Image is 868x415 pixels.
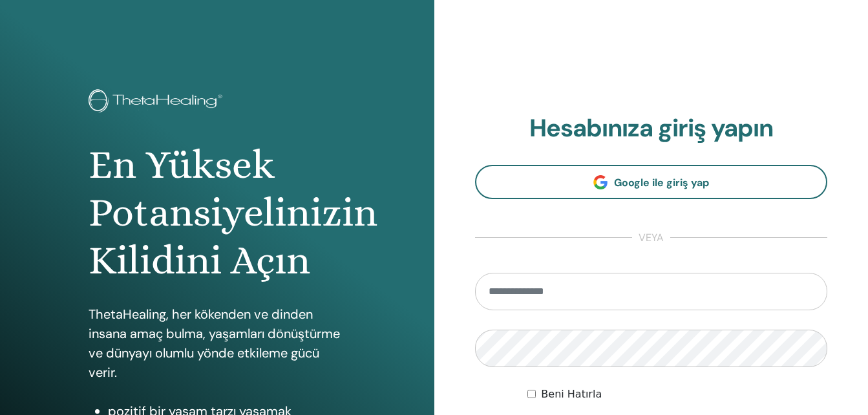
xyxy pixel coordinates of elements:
label: Beni Hatırla [541,387,602,402]
h2: Hesabınıza giriş yapın [475,114,828,144]
h1: En Yüksek Potansiyelinizin Kilidini Açın [89,141,346,285]
span: Google ile giriş yap [614,176,709,189]
a: Google ile giriş yap [475,165,828,199]
p: ThetaHealing, her kökenden ve dinden insana amaç bulma, yaşamları dönüştürme ve dünyayı olumlu yö... [89,304,346,382]
span: veya [632,230,670,246]
div: Keep me authenticated indefinitely or until I manually logout [527,387,827,402]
